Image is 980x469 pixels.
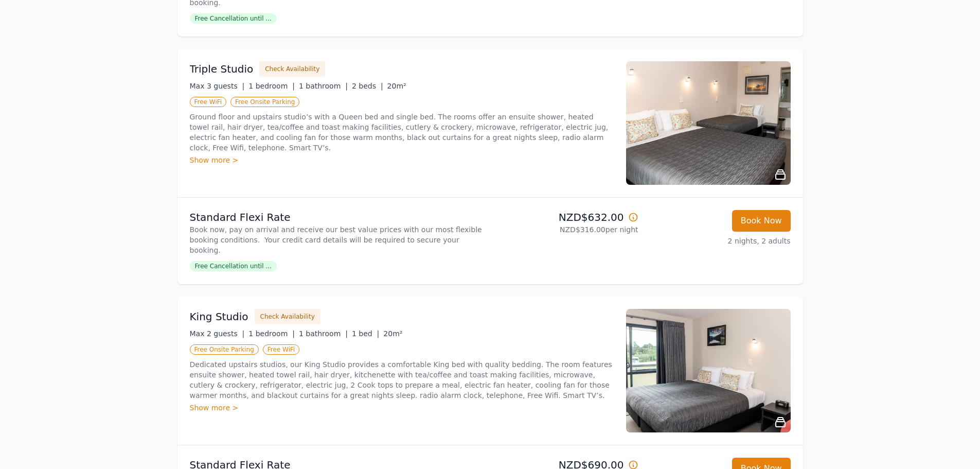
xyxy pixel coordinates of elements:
[383,329,402,338] span: 20m²
[387,82,406,90] span: 20m²
[190,62,254,76] h3: Triple Studio
[190,224,486,255] p: Book now, pay on arrival and receive our best value prices with our most flexible booking conditi...
[255,309,320,324] button: Check Availability
[647,236,791,246] p: 2 nights, 2 adults
[248,82,295,90] span: 1 bedroom |
[732,210,791,232] button: Book Now
[248,329,295,338] span: 1 bedroom |
[259,61,325,77] button: Check Availability
[352,329,379,338] span: 1 bed |
[190,97,227,107] span: Free WiFi
[352,82,383,90] span: 2 beds |
[190,82,245,90] span: Max 3 guests |
[190,344,259,355] span: Free Onsite Parking
[190,359,614,401] p: Dedicated upstairs studios, our King Studio provides a comfortable King bed with quality bedding....
[190,112,614,153] p: Ground floor and upstairs studio’s with a Queen bed and single bed. The rooms offer an ensuite sh...
[190,261,277,271] span: Free Cancellation until ...
[190,13,277,24] span: Free Cancellation until ...
[299,329,348,338] span: 1 bathroom |
[190,329,245,338] span: Max 2 guests |
[190,210,486,224] p: Standard Flexi Rate
[494,224,638,235] p: NZD$316.00 per night
[230,97,299,107] span: Free Onsite Parking
[190,309,248,324] h3: King Studio
[494,210,638,224] p: NZD$632.00
[263,344,300,355] span: Free WiFi
[190,155,614,165] div: Show more >
[190,403,614,413] div: Show more >
[299,82,348,90] span: 1 bathroom |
